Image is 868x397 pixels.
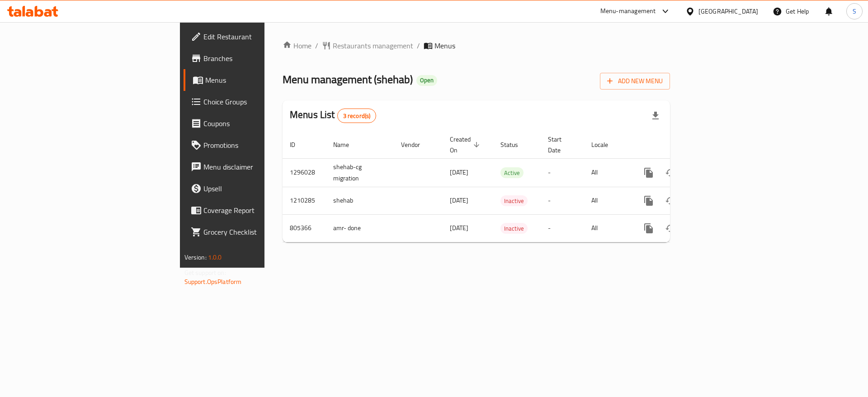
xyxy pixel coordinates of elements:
[184,113,325,134] a: Coupons
[203,31,318,42] span: Edit Restaurant
[184,26,325,47] a: Edit Restaurant
[184,276,242,288] a: Support.OpsPlatform
[660,190,681,212] button: Change Status
[326,187,394,214] td: shehab
[541,187,584,214] td: -
[338,112,376,120] span: 3 record(s)
[591,139,620,150] span: Locale
[417,40,420,51] li: /
[184,134,325,156] a: Promotions
[660,217,681,239] button: Change Status
[283,40,670,51] nav: breadcrumb
[434,40,455,51] span: Menus
[450,194,468,206] span: [DATE]
[638,217,660,239] button: more
[500,168,524,178] span: Active
[500,167,524,178] div: Active
[600,73,670,90] button: Add New Menu
[184,178,325,199] a: Upsell
[450,222,468,234] span: [DATE]
[290,139,307,150] span: ID
[326,158,394,187] td: shehab-cg migration
[283,69,413,90] span: Menu management ( shehab )
[203,205,318,216] span: Coverage Report
[600,6,656,17] div: Menu-management
[184,69,325,91] a: Menus
[184,251,207,263] span: Version:
[584,158,631,187] td: All
[203,53,318,64] span: Branches
[631,131,732,159] th: Actions
[184,47,325,69] a: Branches
[205,75,318,85] span: Menus
[184,91,325,113] a: Choice Groups
[203,96,318,107] span: Choice Groups
[607,76,663,87] span: Add New Menu
[203,227,318,237] span: Grocery Checklist
[290,108,376,123] h2: Menus List
[184,267,226,279] span: Get support on:
[450,166,468,178] span: [DATE]
[416,75,437,86] div: Open
[645,105,666,127] div: Export file
[322,40,413,51] a: Restaurants management
[203,183,318,194] span: Upsell
[500,223,528,234] span: Inactive
[184,156,325,178] a: Menu disclaimer
[416,76,437,84] span: Open
[548,134,573,156] span: Start Date
[698,6,758,16] div: [GEOGRAPHIC_DATA]
[638,190,660,212] button: more
[660,162,681,184] button: Change Status
[203,118,318,129] span: Coupons
[853,6,856,16] span: S
[184,199,325,221] a: Coverage Report
[638,162,660,184] button: more
[500,196,528,206] span: Inactive
[584,214,631,242] td: All
[401,139,432,150] span: Vendor
[450,134,482,156] span: Created On
[337,109,377,123] div: Total records count
[584,187,631,214] td: All
[184,221,325,243] a: Grocery Checklist
[500,195,528,206] div: Inactive
[326,214,394,242] td: amr- done
[541,158,584,187] td: -
[203,161,318,172] span: Menu disclaimer
[333,40,413,51] span: Restaurants management
[208,251,222,263] span: 1.0.0
[500,139,530,150] span: Status
[283,131,732,242] table: enhanced table
[541,214,584,242] td: -
[333,139,361,150] span: Name
[203,140,318,151] span: Promotions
